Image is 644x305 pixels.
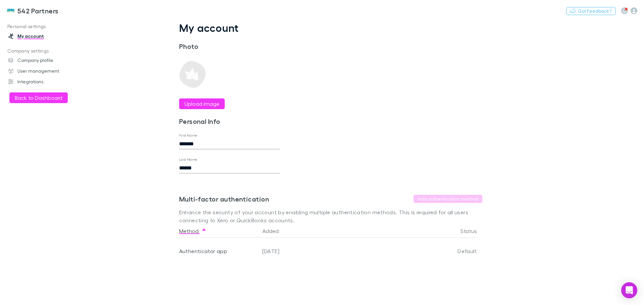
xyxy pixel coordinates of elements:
button: Add authentication method [414,195,482,203]
a: Integrations [1,76,91,87]
a: Company profile [1,55,91,66]
button: Method [179,224,207,238]
img: Preview [179,61,206,88]
h3: Multi-factor authentication [179,195,269,203]
h3: Personal Info [179,117,280,125]
p: Enhance the security of your account by enabling multiple authentication methods. This is require... [179,208,482,224]
div: [DATE] [260,238,417,264]
a: 542 Partners [3,3,63,19]
a: My account [1,31,91,42]
h1: My account [179,21,482,34]
label: Last Name [179,157,198,162]
button: Added [262,224,287,238]
label: First Name [179,133,198,138]
div: Authenticator app [179,238,257,264]
button: Status [461,224,485,238]
img: 542 Partners's Logo [7,7,15,15]
div: Default [417,238,477,264]
div: Open Intercom Messenger [621,282,637,298]
h3: Photo [179,42,280,50]
h3: 542 Partners [17,7,59,15]
label: Upload image [184,100,219,108]
p: Personal settings [1,22,91,31]
a: User management [1,66,91,76]
p: Company settings [1,47,91,55]
button: Back to Dashboard [9,92,68,103]
button: Upload image [179,98,225,109]
button: Got Feedback? [566,7,616,15]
